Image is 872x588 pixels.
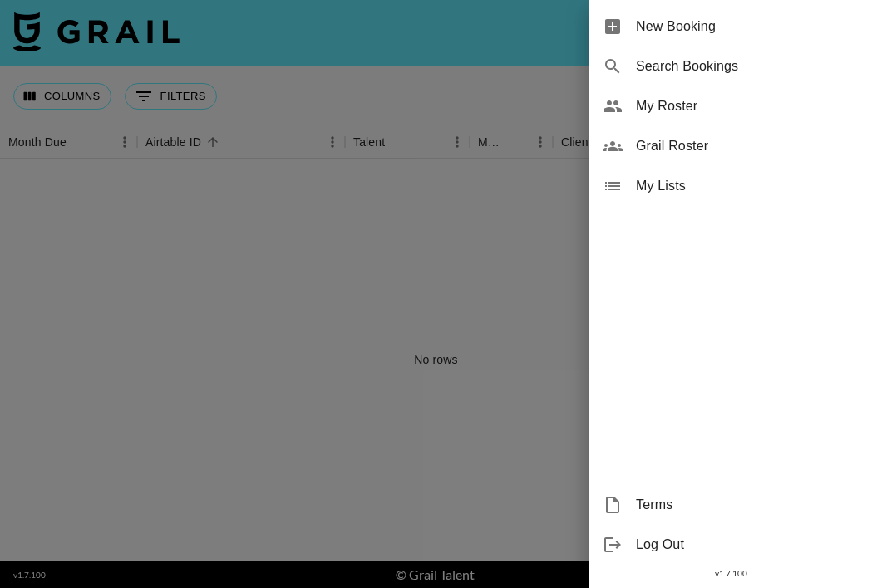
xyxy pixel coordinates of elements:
[589,7,872,47] div: New Booking
[589,485,872,525] div: Terms
[636,17,859,37] span: New Booking
[636,56,859,76] span: Search Bookings
[636,96,859,116] span: My Roster
[589,86,872,126] div: My Roster
[636,535,859,555] span: Log Out
[589,166,872,206] div: My Lists
[589,525,872,565] div: Log Out
[636,136,859,156] span: Grail Roster
[589,565,872,582] div: v 1.7.100
[589,47,872,86] div: Search Bookings
[589,126,872,166] div: Grail Roster
[636,176,859,196] span: My Lists
[636,495,859,515] span: Terms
